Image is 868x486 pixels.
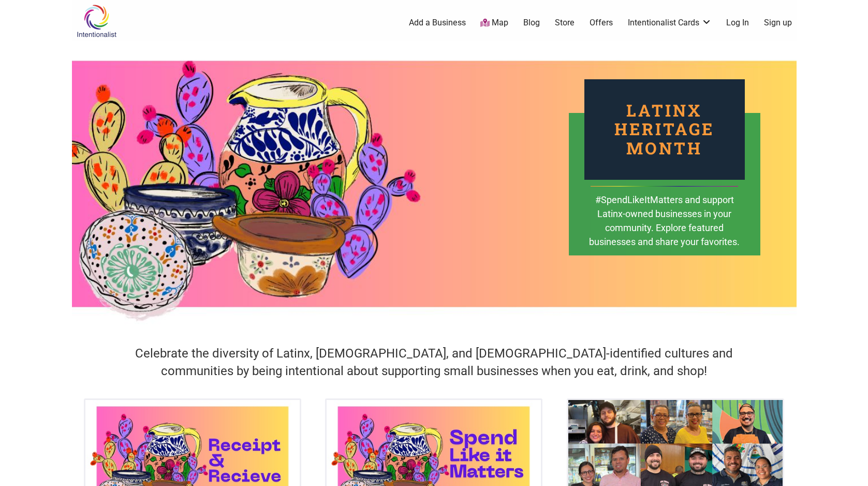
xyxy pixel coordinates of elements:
[555,17,575,28] a: Store
[764,17,792,28] a: Sign up
[589,193,741,264] div: #SpendLikeItMatters and support Latinx-owned businesses in your community. Explore featured busin...
[108,345,760,380] h4: Celebrate the diversity of Latinx, [DEMOGRAPHIC_DATA], and [DEMOGRAPHIC_DATA]-identified cultures...
[409,17,466,28] a: Add a Business
[628,17,712,28] a: Intentionalist Cards
[523,17,540,28] a: Blog
[480,17,508,29] a: Map
[584,79,745,180] div: Latinx Heritage Month
[726,17,749,28] a: Log In
[590,17,613,28] a: Offers
[72,4,121,38] img: Intentionalist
